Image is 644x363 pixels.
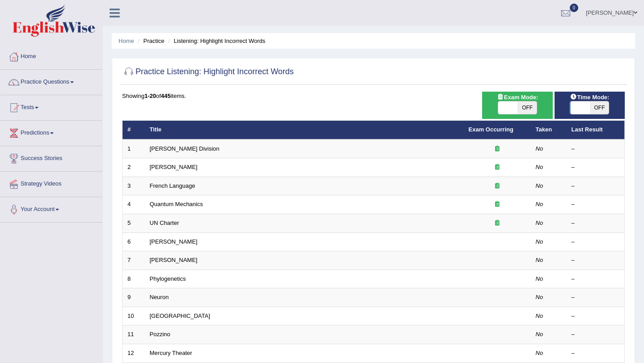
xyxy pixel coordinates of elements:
em: No [536,145,543,152]
a: Your Account [0,197,102,219]
a: [GEOGRAPHIC_DATA] [150,312,210,319]
a: Home [0,44,102,67]
em: No [536,350,543,356]
th: # [123,121,145,139]
em: No [536,201,543,207]
div: – [572,330,620,339]
a: Pozzino [150,331,170,338]
th: Title [145,121,464,139]
div: – [572,163,620,172]
a: Tests [0,95,102,118]
em: No [536,294,543,300]
div: – [572,256,620,265]
em: No [536,238,543,245]
li: Listening: Highlight Incorrect Words [166,37,265,45]
em: No [536,312,543,319]
td: 8 [123,270,145,288]
a: [PERSON_NAME] [150,257,198,263]
td: 6 [123,232,145,251]
td: 2 [123,158,145,177]
div: Exam occurring question [469,163,526,172]
em: No [536,275,543,282]
div: – [572,182,620,190]
div: Show exams occurring in exams [482,92,552,119]
div: – [572,238,620,246]
td: 7 [123,251,145,270]
td: 12 [123,344,145,363]
td: 5 [123,214,145,233]
a: Neuron [150,294,169,300]
a: Exam Occurring [469,126,513,133]
a: Home [119,38,134,44]
em: No [536,219,543,226]
td: 11 [123,325,145,344]
a: Predictions [0,121,102,143]
a: Strategy Videos [0,172,102,194]
div: – [572,145,620,153]
td: 4 [123,195,145,214]
div: – [572,275,620,283]
div: Exam occurring question [469,219,526,228]
a: Quantum Mechanics [150,201,203,207]
span: 0 [570,4,579,12]
a: UN Charter [150,219,179,226]
div: – [572,293,620,302]
div: Exam occurring question [469,200,526,209]
em: No [536,257,543,263]
div: Exam occurring question [469,145,526,153]
a: French Language [150,182,195,189]
div: – [572,312,620,321]
div: – [572,219,620,228]
th: Taken [531,121,567,139]
a: [PERSON_NAME] [150,238,198,245]
div: Exam occurring question [469,182,526,190]
div: – [572,349,620,358]
b: 445 [161,93,171,99]
a: Success Stories [0,146,102,169]
td: 3 [123,177,145,195]
div: – [572,200,620,209]
a: Mercury Theater [150,350,192,356]
td: 1 [123,139,145,158]
em: No [536,164,543,170]
a: [PERSON_NAME] [150,164,198,170]
li: Practice [136,37,164,45]
a: [PERSON_NAME] Division [150,145,220,152]
a: Practice Questions [0,70,102,92]
td: 10 [123,307,145,325]
h2: Practice Listening: Highlight Incorrect Words [122,65,294,79]
b: 1-20 [144,93,156,99]
th: Last Result [567,121,625,139]
td: 9 [123,288,145,307]
a: Phylogenetics [150,275,186,282]
em: No [536,182,543,189]
span: Time Mode: [566,93,613,102]
em: No [536,331,543,338]
span: OFF [517,101,537,114]
span: Exam Mode: [493,93,542,102]
div: Showing of items. [122,92,625,100]
span: OFF [589,101,609,114]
